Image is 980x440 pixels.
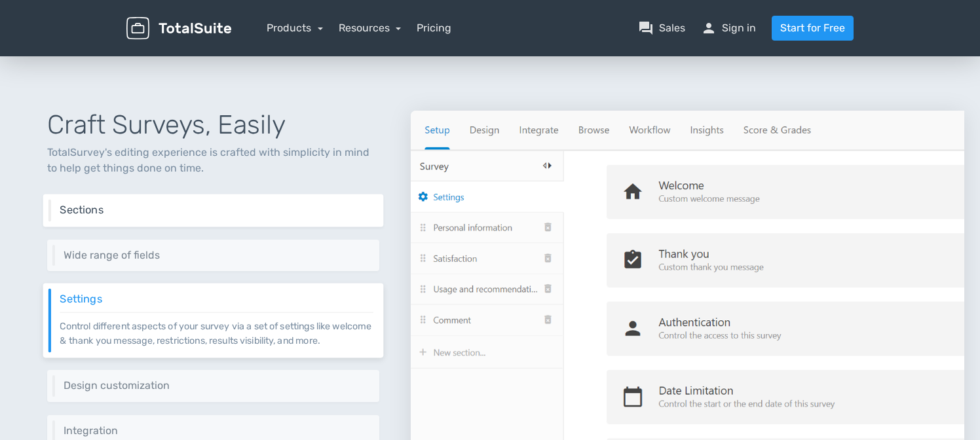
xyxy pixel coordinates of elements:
[64,261,369,261] p: TotalSurvey offers a rich range of fields to collect different kind of data including text, dropd...
[60,204,373,216] h6: Sections
[60,312,373,348] p: Control different aspects of your survey via a set of settings like welcome & thank you message, ...
[64,249,369,261] h6: Wide range of fields
[47,145,379,176] p: TotalSurvey's editing experience is crafted with simplicity in mind to help get things done on time.
[60,216,373,217] p: Sections are a great way to group related questions. You can also use them to setup a skip logic.
[60,293,373,305] h6: Settings
[638,20,685,36] a: question_answerSales
[64,380,369,392] h6: Design customization
[64,392,369,392] p: Customize your survey to match your brand through various design controls.
[126,17,231,40] img: TotalSuite for WordPress
[267,22,323,34] a: Products
[638,20,654,36] span: question_answer
[417,20,451,36] a: Pricing
[339,22,402,34] a: Resources
[701,20,717,36] span: person
[64,425,369,437] h6: Integration
[47,111,379,139] h1: Craft Surveys, Easily
[772,16,854,41] a: Start for Free
[64,436,369,437] p: Integrate your survey virtually everywhere on your website using shortcode, or even with your app...
[701,20,756,36] a: personSign in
